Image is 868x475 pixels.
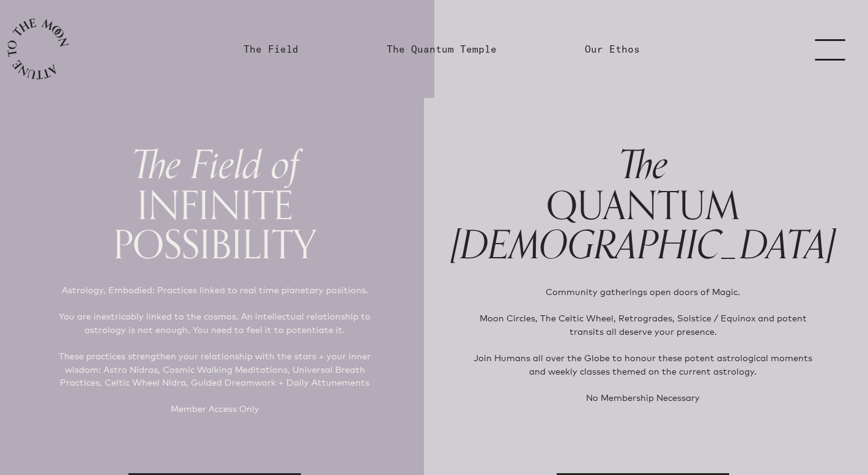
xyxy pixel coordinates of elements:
p: Astrology, Embodied: Practices linked to real time planetary positions. You are inextricably link... [53,283,377,416]
a: Our Ethos [585,42,640,56]
span: [DEMOGRAPHIC_DATA] [451,214,836,278]
a: The Field [243,42,299,56]
span: The Field of [132,133,299,198]
span: The [618,133,668,198]
a: The Quantum Temple [387,42,497,56]
h1: INFINITE POSSIBILITY [33,144,397,264]
p: Community gatherings open doors of Magic. Moon Circles, The Celtic Wheel, Retrogrades, Solstice /... [470,285,816,404]
h1: QUANTUM [451,144,836,266]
